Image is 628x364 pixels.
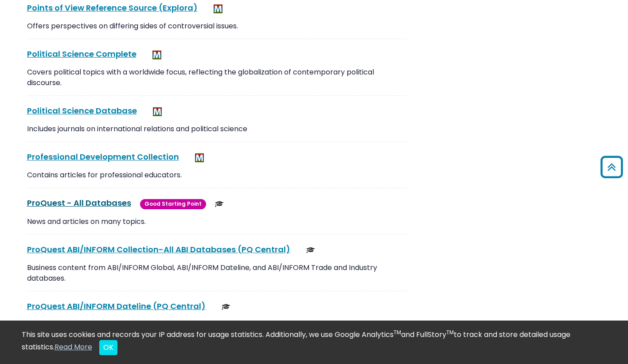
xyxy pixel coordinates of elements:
[215,200,224,208] img: Scholarly or Peer Reviewed
[27,170,406,180] p: Contains articles for professional educators.
[27,216,406,227] p: News and articles on many topics.
[446,329,454,336] sup: TM
[222,302,230,311] img: Scholarly or Peer Reviewed
[27,67,406,88] p: Covers political topics with a worldwide focus, reflecting the globalization of contemporary poli...
[27,48,137,59] a: Political Science Complete
[306,246,315,254] img: Scholarly or Peer Reviewed
[140,199,206,209] span: Good Starting Point
[152,51,161,59] img: MeL (Michigan electronic Library)
[195,153,204,162] img: MeL (Michigan electronic Library)
[22,329,607,355] div: This site uses cookies and records your IP address for usage statistics. Additionally, we use Goo...
[27,151,179,162] a: Professional Development Collection
[27,197,131,208] a: ProQuest - All Databases
[27,319,406,330] p: Local and regional business news of companies, executive profiles, marketing, finance, and indust...
[597,160,626,174] a: Back to Top
[214,4,222,13] img: MeL (Michigan electronic Library)
[27,2,198,13] a: Points of View Reference Source (Explora)
[55,342,92,352] a: Read More
[27,244,290,255] a: ProQuest ABI/INFORM Collection-All ABI Databases (PQ Central)
[27,301,206,312] a: ProQuest ABI/INFORM Dateline (PQ Central)
[27,124,406,134] p: Includes journals on international relations and political science
[153,107,162,116] img: MeL (Michigan electronic Library)
[99,340,117,355] button: Close
[27,262,406,284] p: Business content from ABI/INFORM Global, ABI/INFORM Dateline, and ABI/INFORM Trade and Industry d...
[394,329,401,336] sup: TM
[27,105,137,116] a: Political Science Database
[27,21,406,31] p: Offers perspectives on differing sides of controversial issues.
